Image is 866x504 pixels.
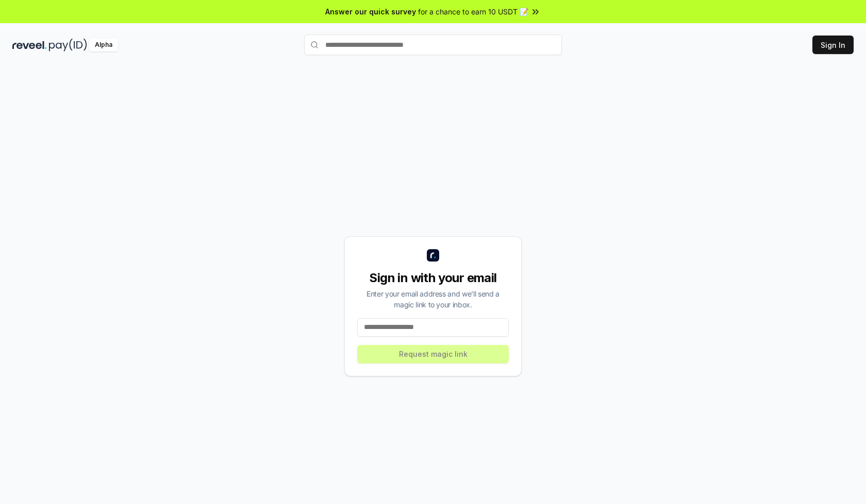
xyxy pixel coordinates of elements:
[325,6,416,17] span: Answer our quick survey
[357,270,509,286] div: Sign in with your email
[812,36,854,54] button: Sign In
[418,6,528,17] span: for a chance to earn 10 USDT 📝
[89,39,118,51] div: Alpha
[12,39,47,51] img: reveel_dark
[357,288,509,310] div: Enter your email address and we’ll send a magic link to your inbox.
[427,249,439,262] img: logo_small
[49,39,87,51] img: pay_id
